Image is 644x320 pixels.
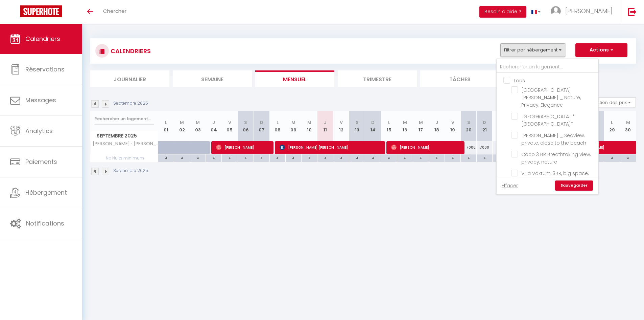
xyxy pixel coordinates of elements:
[391,141,460,154] span: [PERSON_NAME]
[502,182,518,189] a: Effacer
[103,7,126,15] span: Chercher
[277,119,279,126] abbr: L
[429,154,445,161] div: 4
[317,111,333,141] th: 11
[238,154,254,161] div: 4
[216,141,269,154] span: [PERSON_NAME]
[20,5,62,17] img: Super Booking
[174,154,190,161] div: 4
[566,141,644,154] span: [PERSON_NAME]
[206,111,222,141] th: 04
[611,119,613,126] abbr: L
[180,119,184,126] abbr: M
[92,141,159,146] span: [PERSON_NAME] · [PERSON_NAME] *Sunrise and Luxe *
[255,70,334,87] li: Mensuel
[25,127,53,135] span: Analytics
[307,119,311,126] abbr: M
[90,70,169,87] li: Journalier
[222,111,238,141] th: 05
[26,219,64,228] span: Notifications
[521,87,581,108] span: [GEOGRAPHIC_DATA][PERSON_NAME] _ Nature, Privacy, Elegance
[113,168,148,174] p: Septembre 2025
[477,154,492,161] div: 4
[371,119,375,126] abbr: D
[228,119,231,126] abbr: V
[565,7,613,15] span: [PERSON_NAME]
[280,141,380,154] span: [PERSON_NAME] [PERSON_NAME]
[270,154,285,161] div: 4
[109,43,151,59] h3: CALENDRIERS
[158,154,174,161] div: 4
[244,119,247,126] abbr: S
[173,70,252,87] li: Semaine
[25,96,56,104] span: Messages
[479,6,526,18] button: Besoin d'aide ?
[94,113,154,125] input: Rechercher un logement...
[419,119,423,126] abbr: M
[165,119,167,126] abbr: L
[397,154,413,161] div: 4
[451,119,454,126] abbr: V
[317,154,333,161] div: 4
[551,6,561,16] img: ...
[497,61,598,73] input: Rechercher un logement...
[500,43,565,57] button: Filtrer par hébergement
[461,141,477,154] div: 7000
[521,151,591,165] span: Coco 3 BR Breathtaking view, privacy, nature
[521,132,586,146] span: [PERSON_NAME] _ Seaview, private, close to the beach
[575,43,627,57] button: Actions
[338,70,417,87] li: Trimestre
[388,119,390,126] abbr: L
[222,154,237,161] div: 4
[25,35,60,43] span: Calendriers
[91,131,158,141] span: Septembre 2025
[365,111,381,141] th: 14
[429,111,445,141] th: 18
[620,154,636,161] div: 4
[301,111,317,141] th: 10
[381,111,397,141] th: 15
[397,111,413,141] th: 16
[626,119,630,126] abbr: M
[333,111,349,141] th: 12
[604,111,620,141] th: 29
[91,154,158,162] span: Nb Nuits minimum
[5,3,26,23] button: Ouvrir le widget de chat LiveChat
[158,111,174,141] th: 01
[285,111,301,141] th: 09
[190,111,206,141] th: 03
[190,154,206,161] div: 4
[365,154,381,161] div: 4
[206,154,221,161] div: 4
[174,111,190,141] th: 02
[496,59,599,195] div: Filtrer par hébergement
[477,141,493,154] div: 7000
[238,111,254,141] th: 06
[555,180,593,191] a: Sauvegarder
[615,290,639,315] iframe: Chat
[493,141,508,154] div: 7000
[349,154,365,161] div: 4
[604,154,620,161] div: 4
[333,154,349,161] div: 4
[493,111,508,141] th: 22
[356,119,359,126] abbr: S
[493,154,508,161] div: 4
[467,119,470,126] abbr: S
[324,119,327,126] abbr: J
[340,119,343,126] abbr: V
[586,97,636,107] button: Gestion des prix
[628,7,637,16] img: logout
[420,70,499,87] li: Tâches
[25,188,67,197] span: Hébergement
[302,154,317,161] div: 4
[403,119,407,126] abbr: M
[445,111,460,141] th: 19
[260,119,263,126] abbr: D
[349,111,365,141] th: 13
[435,119,438,126] abbr: J
[286,154,301,161] div: 4
[461,154,476,161] div: 4
[521,113,575,127] span: [GEOGRAPHIC_DATA] *[GEOGRAPHIC_DATA]*
[620,111,636,141] th: 30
